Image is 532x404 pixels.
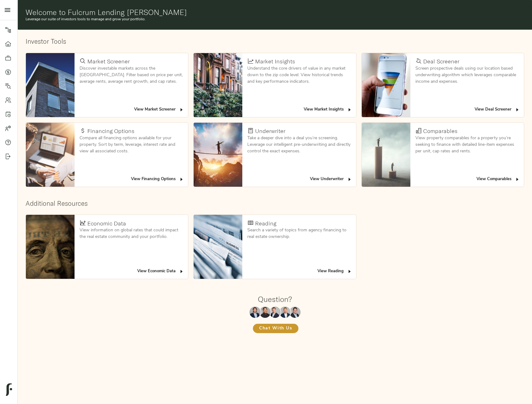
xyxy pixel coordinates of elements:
h4: Economic Data [87,220,126,227]
img: Kenneth Mendonça [259,307,271,318]
img: Market Insights [194,53,242,117]
span: View Reading [317,268,352,275]
button: View Comparables [475,175,521,184]
img: Economic Data [26,215,75,279]
img: Richard Le [279,307,291,318]
p: View information on global rates that could impact the real estate community and your portfolio. [80,227,183,240]
span: View Comparables [476,176,520,183]
h4: Financing Options [87,128,134,135]
span: View Financing Options [131,176,184,183]
img: Maxwell Wu [249,307,261,318]
img: Comparables [362,123,410,187]
button: View Financing Options [129,175,186,184]
img: Reading [194,215,242,279]
p: Compare all financing options available for your property. Sort by term, leverage, interest rate ... [80,135,183,155]
img: Deal Screener [362,53,410,117]
button: View Economic Data [136,267,186,276]
p: View property comparables for a property you’re seeking to finance with detailed line-item expens... [415,135,519,155]
p: Screen prospective deals using our location based underwriting algorithm which leverages comparab... [415,65,519,85]
h1: Question? [258,295,292,303]
span: View Economic Data [137,268,184,275]
h4: Underwriter [255,128,285,135]
img: Financing Options [26,123,75,187]
button: View Market Insights [302,105,354,115]
span: View Market Screener [134,106,184,113]
button: View Underwriter [308,175,354,184]
span: View Deal Screener [475,106,520,113]
h4: Deal Screener [423,58,459,65]
span: View Underwriter [310,176,352,183]
h2: Investor Tools [26,37,524,45]
img: Zach Frizzera [269,307,281,318]
p: Understand the core drivers of value in any market down to the zip code level. View historical tr... [247,65,351,85]
h1: Welcome to Fulcrum Lending [PERSON_NAME] [26,8,525,17]
button: Chat With Us [253,324,298,333]
h4: Market Screener [87,58,130,65]
p: Leverage our suite of investors tools to manage and grow your portfolio. [26,17,525,22]
p: Take a deeper dive into a deal you’re screening. Leverage our intelligent pre-underwriting and di... [247,135,351,155]
h4: Reading [255,220,276,227]
h4: Comparables [423,128,457,135]
img: Market Screener [26,53,75,117]
span: View Market Insights [304,106,352,113]
img: Justin Stamp [289,307,301,318]
p: Discover investable markets across the [GEOGRAPHIC_DATA]. Filter based on price per unit, average... [80,65,183,85]
button: View Market Screener [133,105,186,115]
h2: Additional Resources [26,200,524,207]
p: Search a variety of topics from agency financing to real estate ownership. [247,227,351,240]
button: View Reading [316,267,354,276]
img: Underwriter [194,123,242,187]
button: View Deal Screener [473,105,521,115]
h4: Market Insights [255,58,295,65]
span: Chat With Us [259,325,292,333]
